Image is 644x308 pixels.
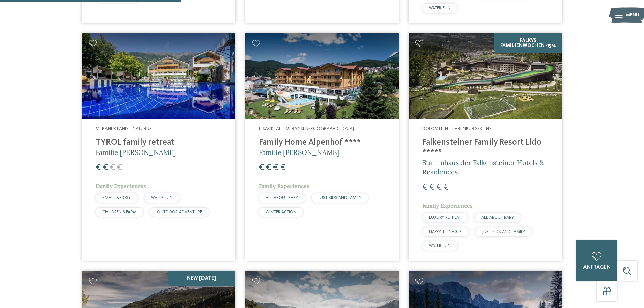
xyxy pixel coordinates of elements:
[409,33,562,261] a: Familienhotels gesucht? Hier findet ihr die besten! Falkys Familienwochen -15% Dolomiten – Ehrenb...
[266,196,298,200] span: ALL ABOUT BABY
[583,265,611,270] span: anfragen
[429,183,434,192] span: €
[259,126,354,131] span: Eisacktal – Meransen-[GEOGRAPHIC_DATA]
[102,196,131,200] span: SMALL & COSY
[280,163,285,172] span: €
[422,138,548,158] h4: Falkensteiner Family Resort Lido ****ˢ
[482,230,525,234] span: JUST KIDS AND FAMILY
[422,158,544,176] span: Stammhaus der Falkensteiner Hotels & Residences
[429,230,462,234] span: HAPPY TEENAGER
[103,163,108,172] span: €
[245,33,399,119] img: Family Home Alpenhof ****
[245,33,399,261] a: Familienhotels gesucht? Hier findet ihr die besten! Eisacktal – Meransen-[GEOGRAPHIC_DATA] Family...
[266,210,296,214] span: WINTER ACTION
[259,138,385,148] h4: Family Home Alpenhof ****
[96,148,176,157] span: Familie [PERSON_NAME]
[444,183,449,192] span: €
[429,215,461,220] span: LUXURY RETREAT
[82,33,235,119] img: Familien Wellness Residence Tyrol ****
[110,163,115,172] span: €
[157,210,202,214] span: OUTDOOR ADVENTURE
[422,126,492,131] span: Dolomiten – Ehrenburg/Kiens
[422,202,473,209] span: Family Experiences
[266,163,271,172] span: €
[422,183,427,192] span: €
[151,196,173,200] span: WATER FUN
[409,33,562,119] img: Familienhotels gesucht? Hier findet ihr die besten!
[318,196,361,200] span: JUST KIDS AND FAMILY
[273,163,278,172] span: €
[576,240,617,281] a: anfragen
[259,163,264,172] span: €
[429,6,451,10] span: WATER FUN
[259,183,309,189] span: Family Experiences
[96,163,101,172] span: €
[429,244,451,248] span: WATER FUN
[96,126,152,131] span: Meraner Land – Naturns
[96,138,222,148] h4: TYROL family retreat
[117,163,122,172] span: €
[102,210,137,214] span: CHILDREN’S FARM
[481,215,514,220] span: ALL ABOUT BABY
[82,33,235,261] a: Familienhotels gesucht? Hier findet ihr die besten! Meraner Land – Naturns TYROL family retreat F...
[96,183,146,189] span: Family Experiences
[259,148,339,157] span: Familie [PERSON_NAME]
[436,183,442,192] span: €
